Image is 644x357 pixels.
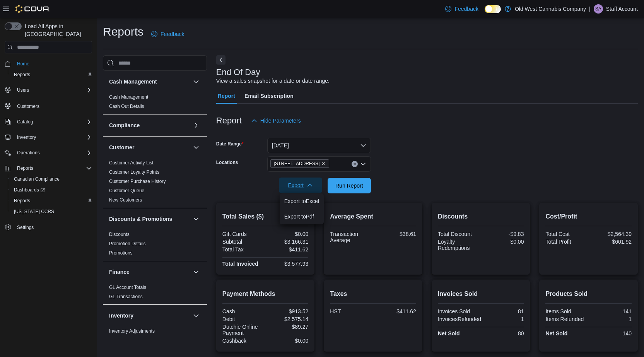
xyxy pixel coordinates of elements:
[103,158,207,208] div: Customer
[17,224,34,231] span: Settings
[109,250,133,256] a: Promotions
[103,283,207,304] div: Finance
[109,294,143,299] a: GL Transactions
[375,308,416,314] div: $411.62
[545,239,587,245] div: Total Profit
[330,308,371,314] div: HST
[2,100,95,111] button: Customers
[330,212,416,221] h2: Average Spent
[267,239,308,245] div: $3,166.31
[545,289,632,299] h2: Products Sold
[267,231,308,237] div: $0.00
[222,289,309,299] h2: Payment Methods
[352,161,358,167] button: Clear input
[17,165,33,171] span: Reports
[17,87,29,93] span: Users
[109,160,154,166] a: Customer Activity List
[11,196,33,205] a: Reports
[109,328,155,334] a: Inventory Adjustments
[103,24,143,39] h1: Reports
[330,231,371,243] div: Transaction Average
[218,88,235,104] span: Report
[14,59,32,68] a: Home
[438,239,479,251] div: Loyalty Redemptions
[14,133,39,142] button: Inventory
[17,103,39,109] span: Customers
[482,330,524,337] div: 80
[109,337,172,343] span: Inventory by Product Historical
[284,214,319,220] span: Export to Pdf
[109,231,130,237] span: Discounts
[438,308,479,314] div: Invoices Sold
[14,148,43,157] button: Operations
[14,208,54,215] span: [US_STATE] CCRS
[8,206,95,217] button: [US_STATE] CCRS
[14,85,92,95] span: Users
[109,284,146,290] span: GL Account Totals
[280,193,324,209] button: Export toExcel
[442,1,481,17] a: Feedback
[14,198,30,204] span: Reports
[606,4,638,14] p: Staff Account
[216,77,330,85] div: View a sales snapshot for a date or date range.
[109,179,166,184] a: Customer Purchase History
[2,163,95,174] button: Reports
[360,161,366,167] button: Open list of options
[216,68,260,77] h3: End Of Day
[438,316,481,322] div: InvoicesRefunded
[109,241,146,247] span: Promotion Details
[11,70,92,79] span: Reports
[5,55,92,253] nav: Complex example
[590,316,632,322] div: 1
[2,147,95,158] button: Operations
[222,316,264,322] div: Debit
[14,117,36,126] button: Catalog
[109,197,142,203] a: New Customers
[438,289,524,299] h2: Invoices Sold
[109,178,166,184] span: Customer Purchase History
[222,308,264,314] div: Cash
[330,289,416,299] h2: Taxes
[438,212,524,221] h2: Discounts
[14,187,45,193] span: Dashboards
[482,239,524,245] div: $0.00
[109,78,157,85] h3: Cash Management
[321,161,326,166] button: Remove 215 King Street East from selection in this group
[270,159,330,168] span: 215 King Street East
[482,308,524,314] div: 81
[454,5,478,13] span: Feedback
[103,92,207,114] div: Cash Management
[2,85,95,96] button: Users
[109,268,130,276] h3: Finance
[267,338,308,344] div: $0.00
[103,230,207,261] div: Discounts & Promotions
[267,308,308,314] div: $913.52
[545,330,567,337] strong: Net Sold
[222,261,258,267] strong: Total Invoiced
[267,324,308,330] div: $89.27
[590,231,632,237] div: $2,564.39
[589,4,591,14] p: |
[11,174,63,184] a: Canadian Compliance
[216,159,238,166] label: Locations
[191,214,201,224] button: Discounts & Promotions
[14,102,43,111] a: Customers
[109,285,146,290] a: GL Account Totals
[11,196,92,205] span: Reports
[14,148,92,157] span: Operations
[14,164,92,173] span: Reports
[8,195,95,206] button: Reports
[222,212,309,221] h2: Total Sales ($)
[595,4,601,14] span: SA
[216,116,242,125] h3: Report
[545,316,587,322] div: Items Refunded
[17,134,36,140] span: Inventory
[109,143,134,151] h3: Customer
[2,116,95,127] button: Catalog
[109,121,190,129] button: Compliance
[248,113,304,128] button: Hide Parameters
[14,176,60,182] span: Canadian Compliance
[11,185,92,195] span: Dashboards
[14,101,92,111] span: Customers
[594,4,603,14] div: Staff Account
